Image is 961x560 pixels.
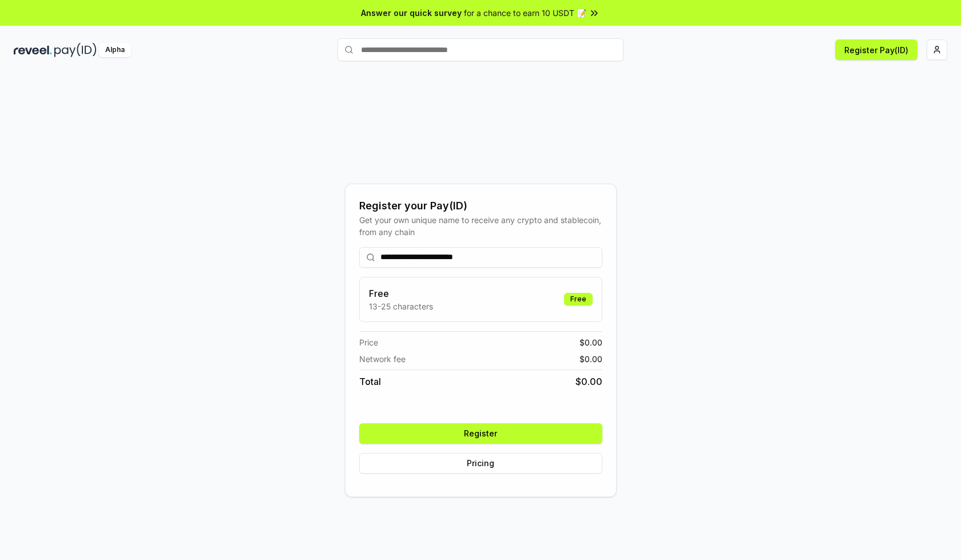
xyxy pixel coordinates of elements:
div: Alpha [99,43,131,57]
span: $ 0.00 [575,375,602,388]
h3: Free [369,287,433,300]
span: Total [359,375,381,388]
p: 13-25 characters [369,300,433,312]
img: pay_id [54,43,97,57]
span: for a chance to earn 10 USDT 📝 [464,7,586,19]
span: $ 0.00 [579,336,602,348]
span: Answer our quick survey [361,7,462,19]
div: Get your own unique name to receive any crypto and stablecoin, from any chain [359,214,602,238]
button: Register [359,423,602,444]
span: Network fee [359,353,406,365]
button: Pricing [359,453,602,474]
span: Price [359,336,378,348]
div: Register your Pay(ID) [359,198,602,214]
button: Register Pay(ID) [835,39,918,60]
img: reveel_dark [14,43,52,57]
div: Free [564,293,593,305]
span: $ 0.00 [579,353,602,365]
